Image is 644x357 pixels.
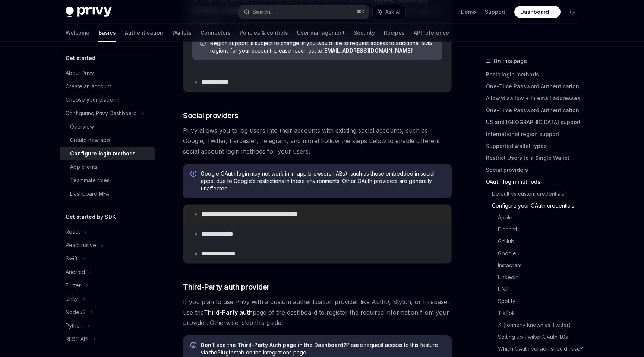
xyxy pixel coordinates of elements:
[492,200,584,212] a: Configure your OAuth credentials
[485,8,505,16] a: Support
[498,283,584,295] a: LINE
[492,188,584,200] a: Default vs custom credentials
[183,297,452,328] span: If you plan to use Privy with a custom authentication provider like Auth0, Stytch, or Firebase, u...
[66,321,83,330] div: Python
[60,187,155,200] a: Dashboard MFA
[183,282,270,292] span: Third-Party auth provider
[201,170,444,192] span: Google OAuth login may not work in in-app browsers (IABs), such as those embedded in social apps,...
[498,331,584,343] a: Setting up Twitter OAuth 1.0a
[498,343,584,355] a: Which OAuth version should I use?
[461,8,476,16] a: Demo
[66,268,85,277] div: Android
[66,82,111,91] div: Create an account
[566,6,578,18] button: Toggle dark mode
[66,294,78,303] div: Unity
[70,176,110,185] div: Teammate roles
[514,6,561,18] a: Dashboard
[201,341,444,356] span: Please request access to this feature via the tab on the Integrations page.
[60,80,155,93] a: Create an account
[66,212,116,221] h5: Get started by SDK
[354,24,375,42] a: Security
[200,40,207,48] svg: Info
[498,236,584,247] a: GitHub
[210,40,435,54] span: Region support is subject to change. If you would like to request access to additional SMS region...
[70,162,97,171] div: App clients
[498,247,584,259] a: Google
[60,133,155,147] a: Create new app
[486,69,584,80] a: Basic login methods
[498,259,584,271] a: Instagram
[486,128,584,140] a: International region support
[373,5,405,19] button: Ask AI
[60,93,155,107] a: Choose your platform
[498,295,584,307] a: Spotify
[498,319,584,331] a: X (formerly known as Twitter)
[240,24,288,42] a: Policies & controls
[66,335,88,344] div: REST API
[60,174,155,187] a: Teammate roles
[66,227,80,236] div: React
[66,24,89,42] a: Welcome
[66,241,96,250] div: React native
[70,189,109,198] div: Dashboard MFA
[201,342,346,348] strong: Don’t see the Third-Party Auth page in the Dashboard?
[204,309,253,316] strong: Third-Party auth
[498,224,584,236] a: Discord
[520,8,549,16] span: Dashboard
[60,66,155,80] a: About Privy
[486,116,584,128] a: US and [GEOGRAPHIC_DATA] support
[70,149,136,158] div: Configure login methods
[190,342,198,350] svg: Info
[201,24,231,42] a: Connectors
[66,281,81,290] div: Flutter
[70,122,94,131] div: Overview
[486,152,584,164] a: Restrict Users to a Single Wallet
[66,308,86,317] div: NodeJS
[486,140,584,152] a: Supported wallet types
[98,24,116,42] a: Basics
[498,307,584,319] a: TikTok
[322,47,412,54] a: [EMAIL_ADDRESS][DOMAIN_NAME]
[60,160,155,174] a: App clients
[486,176,584,188] a: OAuth login methods
[60,147,155,160] a: Configure login methods
[70,136,110,145] div: Create new app
[498,271,584,283] a: LinkedIn
[66,95,119,104] div: Choose your platform
[357,9,364,15] span: ⌘ K
[66,54,95,63] h5: Get started
[498,212,584,224] a: Apple
[486,92,584,104] a: Allow/disallow + in email addresses
[384,24,405,42] a: Recipes
[253,7,274,16] div: Search...
[66,69,94,78] div: About Privy
[493,57,527,66] span: On this page
[125,24,163,42] a: Authentication
[172,24,192,42] a: Wallets
[239,5,369,19] button: Search...⌘K
[385,8,400,16] span: Ask AI
[66,109,137,118] div: Configuring Privy Dashboard
[486,104,584,116] a: One-Time Password Authentication
[183,125,452,157] span: Privy allows you to log users into their accounts with existing social accounts, such as Google, ...
[217,349,237,356] a: Plugins
[183,110,238,121] span: Social providers
[66,254,78,263] div: Swift
[486,80,584,92] a: One-Time Password Authentication
[486,164,584,176] a: Social providers
[66,7,112,17] img: dark logo
[190,171,198,178] svg: Info
[414,24,449,42] a: API reference
[60,120,155,133] a: Overview
[297,24,345,42] a: User management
